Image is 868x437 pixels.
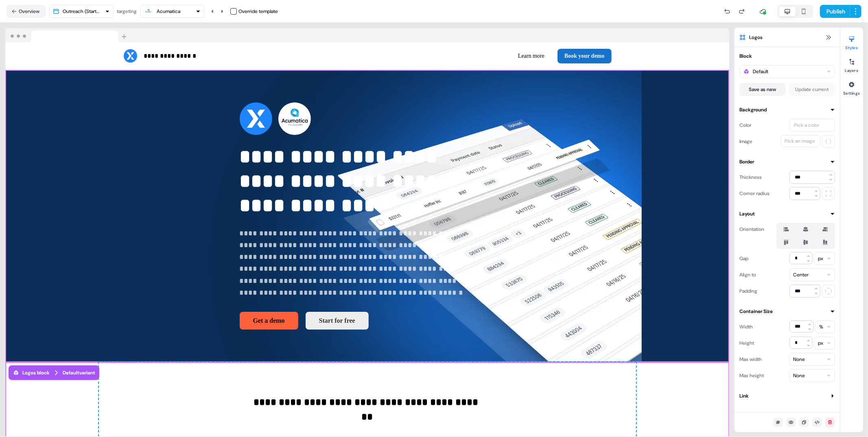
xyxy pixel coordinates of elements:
div: targeting [117,7,137,15]
div: Link [739,392,749,400]
button: Settings [840,78,863,96]
div: Logos block [13,369,50,377]
button: Default [739,65,835,78]
div: Border [739,158,754,166]
button: Styles [840,33,863,50]
button: Layout [739,210,835,218]
span: Logos [749,33,763,41]
button: Publish [820,5,850,18]
div: None [793,372,805,380]
div: Outreach (Starter) [63,7,102,15]
div: None [793,355,805,363]
button: Block [739,52,835,60]
div: Container Size [739,307,773,315]
div: Max height [739,369,764,382]
button: Book your demo [558,49,612,63]
div: Acumatica [157,7,180,15]
button: Background [739,106,835,114]
div: Color [739,119,751,132]
div: Background [739,106,767,114]
button: Container Size [739,307,835,315]
div: % [819,323,823,331]
div: Thickness [739,171,762,184]
div: Max width [739,353,762,366]
div: Center [793,271,809,279]
button: Start for free [306,312,369,330]
div: Align to [739,268,756,281]
div: Orientation [739,223,764,236]
div: Height [739,337,754,350]
div: Corner radius [739,187,770,200]
img: Browser topbar [5,28,130,43]
button: Layers [840,55,863,73]
div: Override template [238,7,278,15]
div: px [818,339,823,347]
div: Padding [739,285,757,298]
button: Pick a color [789,119,835,132]
div: Default [753,67,768,76]
div: Width [739,320,753,333]
button: Link [739,392,835,400]
button: Overview [7,5,46,18]
div: Block [739,52,752,60]
div: Layout [739,210,755,218]
div: Gap [739,252,748,265]
button: Learn more [512,49,551,63]
div: px [818,254,823,263]
div: Get a demoStart for free [240,312,472,330]
button: Acumatica [140,5,204,18]
div: Learn moreBook your demo [371,49,612,63]
div: Default variant [63,369,95,377]
button: Save as new [739,83,786,96]
div: Pick an image [783,137,817,145]
button: Pick an image [781,135,820,147]
button: Get a demo [240,312,298,330]
div: Image [739,135,752,148]
button: Border [739,158,835,166]
div: Pick a color [792,121,821,129]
